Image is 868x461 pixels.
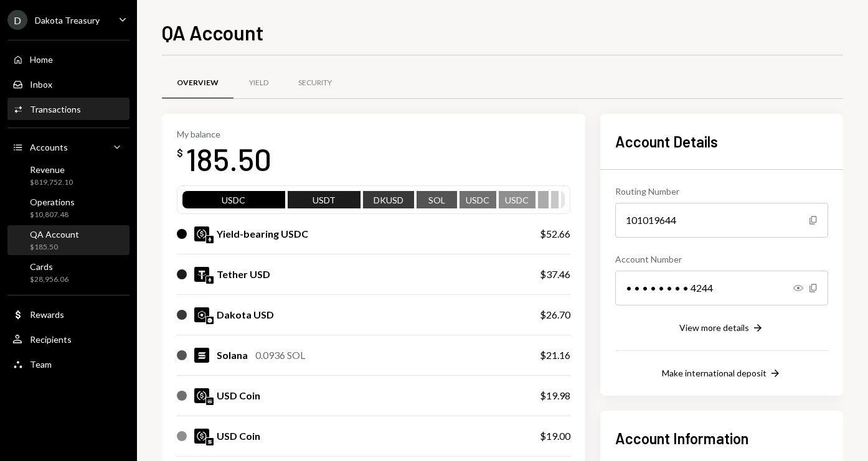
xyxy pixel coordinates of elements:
img: USDC [194,429,209,444]
a: Revenue$819,752.10 [7,161,130,190]
div: Recipients [30,334,72,345]
div: USDC [460,193,496,211]
img: ethereum-mainnet [206,236,214,243]
div: $52.66 [540,226,570,241]
img: USDC [194,226,209,241]
a: Rewards [7,303,130,325]
div: Solana [217,348,248,363]
a: Home [7,48,130,70]
div: Security [298,78,332,88]
div: $185.50 [30,242,79,253]
div: Inbox [30,79,52,90]
div: Tether USD [217,267,270,282]
a: Team [7,353,130,375]
div: 0.0936 SOL [255,348,305,363]
div: $ [177,147,183,159]
div: QA Account [30,229,79,240]
div: Cards [30,261,68,272]
a: Overview [162,68,234,100]
img: base-mainnet [206,317,214,324]
div: $26.70 [540,307,570,322]
div: $19.98 [540,388,570,403]
img: SOL [194,348,209,363]
div: $28,956.06 [30,274,68,285]
div: View more details [679,322,749,333]
img: ethereum-mainnet [206,276,214,284]
div: USDC [182,193,285,211]
a: Operations$10,807.48 [7,193,130,223]
div: Account Number [615,253,828,266]
a: Yield [234,68,283,100]
div: Home [30,54,53,65]
div: D [7,10,27,30]
button: View more details [679,322,764,335]
img: DKUSD [194,307,209,322]
div: Make international deposit [662,368,767,378]
img: arbitrum-mainnet [206,398,214,405]
div: Yield [249,78,268,88]
a: Recipients [7,328,130,350]
div: 185.50 [186,139,271,179]
div: USDT [288,193,361,211]
div: Accounts [30,142,68,152]
div: $37.46 [540,267,570,282]
a: Transactions [7,98,130,120]
div: Team [30,359,52,370]
div: SOL [417,193,457,211]
button: Make international deposit [662,367,781,381]
a: QA Account$185.50 [7,225,130,255]
div: My balance [177,129,271,139]
div: USD Coin [217,388,260,403]
div: Transactions [30,104,81,114]
div: Rewards [30,309,64,320]
div: $19.00 [540,429,570,444]
h2: Account Information [615,428,828,449]
div: USDC [499,193,535,211]
a: Cards$28,956.06 [7,258,130,287]
div: Revenue [30,164,73,175]
img: solana-mainnet [206,438,214,445]
div: $21.16 [540,348,570,363]
div: Yield-bearing USDC [217,226,308,241]
a: Security [283,68,347,100]
div: 101019644 [615,203,828,238]
div: DKUSD [363,193,414,211]
div: Overview [177,78,219,88]
h1: QA Account [162,20,263,45]
div: Operations [30,197,75,207]
div: Dakota Treasury [35,15,100,26]
div: • • • • • • • • 4244 [615,271,828,305]
a: Inbox [7,73,130,95]
div: $10,807.48 [30,210,75,220]
img: USDC [194,388,209,403]
h2: Account Details [615,131,828,152]
div: Routing Number [615,185,828,198]
div: $819,752.10 [30,177,73,188]
img: USDT [194,267,209,282]
div: USD Coin [217,429,260,444]
a: Accounts [7,136,130,158]
div: Dakota USD [217,307,274,322]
